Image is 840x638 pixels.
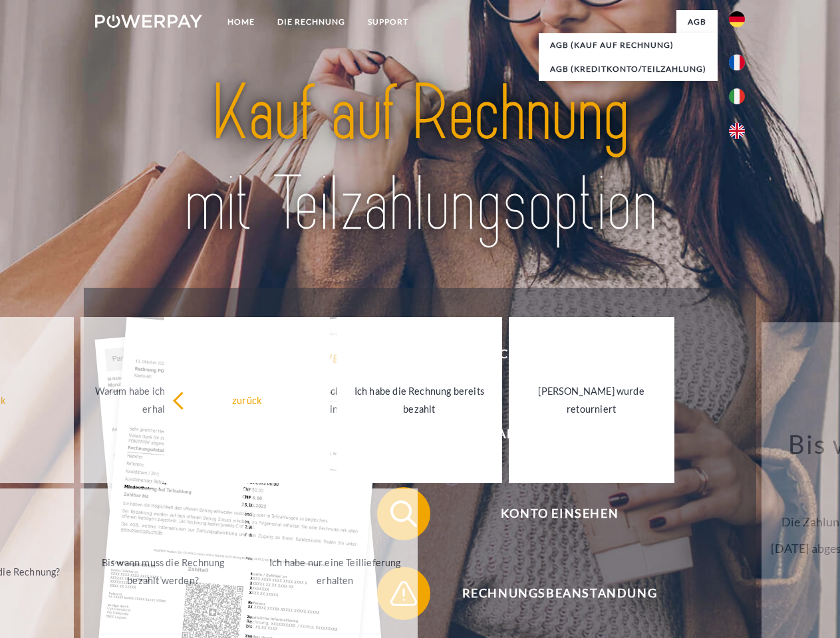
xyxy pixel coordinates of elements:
div: Warum habe ich eine Rechnung erhalten? [88,382,238,418]
a: SUPPORT [356,10,420,34]
a: AGB (Kreditkonto/Teilzahlung) [539,57,718,81]
a: Home [216,10,266,34]
span: Rechnungsbeanstandung [396,567,722,620]
img: en [729,123,745,139]
div: Bis wann muss die Rechnung bezahlt werden? [88,554,238,589]
div: [PERSON_NAME] wurde retourniert [517,382,666,418]
img: logo-powerpay-white.svg [95,15,202,28]
img: de [729,11,745,27]
img: title-powerpay_de.svg [127,64,713,255]
div: Ich habe nur eine Teillieferung erhalten [260,554,410,589]
span: Konto einsehen [396,487,722,540]
img: it [729,88,745,104]
div: zurück [172,391,322,409]
a: DIE RECHNUNG [266,10,356,34]
a: agb [676,10,718,34]
img: fr [729,54,745,70]
a: AGB (Kauf auf Rechnung) [539,33,718,57]
button: Konto einsehen [377,487,723,540]
button: Rechnungsbeanstandung [377,567,723,620]
div: Ich habe die Rechnung bereits bezahlt [345,382,494,418]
